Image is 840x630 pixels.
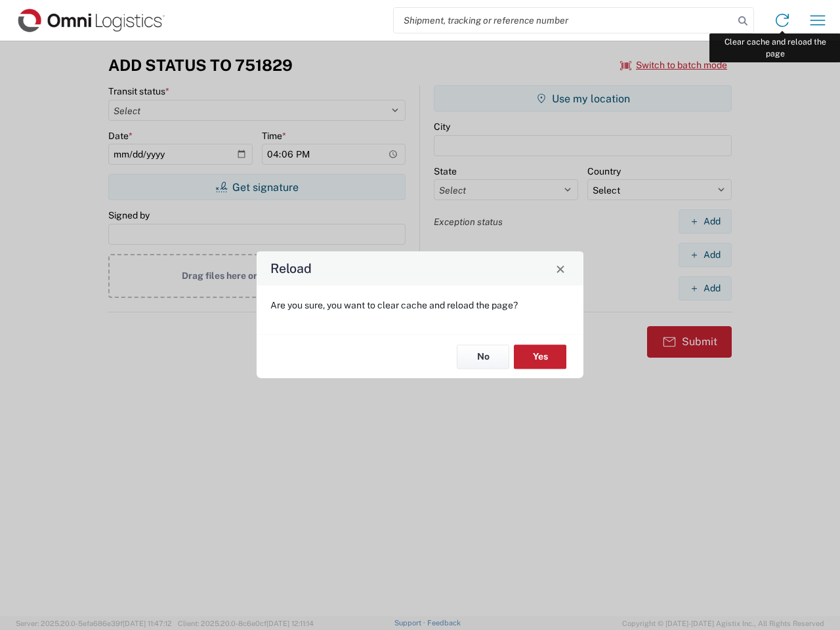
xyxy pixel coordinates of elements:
input: Shipment, tracking or reference number [394,8,734,33]
p: Are you sure, you want to clear cache and reload the page? [270,299,570,311]
button: Yes [514,345,566,369]
button: No [457,345,509,369]
h4: Reload [270,259,312,278]
button: Close [551,259,570,278]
